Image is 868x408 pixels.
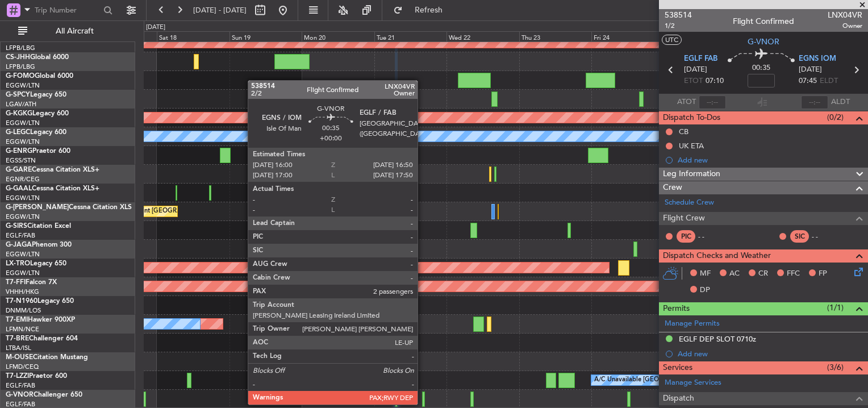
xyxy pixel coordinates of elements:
span: Crew [663,181,682,194]
a: T7-BREChallenger 604 [6,335,78,342]
a: EGGW/LTN [6,119,40,127]
div: - - [812,231,837,242]
span: AC [729,268,740,280]
a: G-GAALCessna Citation XLS+ [6,185,99,192]
span: Dispatch [663,392,694,405]
span: G-JAGA [6,242,32,248]
span: G-GAAL [6,185,32,192]
a: EGGW/LTN [6,250,40,259]
span: FP [819,268,827,280]
a: Schedule Crew [665,197,714,209]
a: EGLF/FAB [6,381,35,390]
a: EGGW/LTN [6,269,40,277]
a: EGLF/FAB [6,231,35,240]
span: M-OUSE [6,354,33,361]
a: T7-LZZIPraetor 600 [6,373,67,380]
a: EGGW/LTN [6,138,40,146]
input: --:-- [699,95,726,109]
span: CS-JHH [6,54,30,61]
a: T7-FFIFalcon 7X [6,279,57,286]
a: DNMM/LOS [6,306,41,315]
a: G-KGKGLegacy 600 [6,110,69,117]
span: DP [700,285,710,296]
span: (0/2) [827,111,844,123]
div: Add new [678,349,862,359]
a: G-SPCYLegacy 650 [6,91,66,98]
span: G-SPCY [6,91,30,98]
span: Dispatch To-Dos [663,111,720,124]
div: Planned Maint [GEOGRAPHIC_DATA] ([GEOGRAPHIC_DATA]) [329,240,508,257]
span: G-VNOR [748,36,779,48]
a: EGGW/LTN [6,81,40,90]
div: EGLF DEP SLOT 0710z [679,334,756,344]
span: Owner [828,21,862,31]
button: Refresh [388,1,456,19]
span: ALDT [831,97,850,108]
span: Refresh [405,6,453,14]
a: EGGW/LTN [6,213,40,221]
a: EGSS/STN [6,156,36,165]
a: LFMD/CEQ [6,363,39,371]
span: (3/6) [827,361,844,373]
a: G-LEGCLegacy 600 [6,129,66,136]
a: G-VNORChallenger 650 [6,392,82,398]
span: FFC [787,268,800,280]
span: T7-EMI [6,317,28,323]
span: CR [758,268,768,280]
span: Dispatch Checks and Weather [663,249,771,263]
a: CS-JHHGlobal 6000 [6,54,69,61]
span: ATOT [677,97,696,108]
a: G-[PERSON_NAME]Cessna Citation XLS [6,204,132,211]
span: 1/2 [665,21,692,31]
div: Mon 20 [302,31,374,41]
div: Tue 21 [374,31,446,41]
span: 07:10 [706,76,724,87]
a: T7-EMIHawker 900XP [6,317,75,323]
a: VHHH/HKG [6,288,39,296]
span: EGLF FAB [684,53,717,65]
span: G-ENRG [6,148,32,155]
a: EGNR/CEG [6,175,40,184]
button: UTC [662,35,682,45]
a: Manage Services [665,377,721,389]
span: ELDT [820,76,838,87]
a: G-JAGAPhenom 300 [6,242,72,248]
a: M-OUSECitation Mustang [6,354,88,361]
span: G-[PERSON_NAME] [6,204,69,211]
span: Flight Crew [663,212,705,225]
span: G-LEGC [6,129,30,136]
span: LNX04VR [828,9,862,21]
a: LGAV/ATH [6,100,36,109]
input: Trip Number [35,2,100,19]
a: Manage Permits [665,318,720,330]
div: A/C Unavailable [GEOGRAPHIC_DATA] ([GEOGRAPHIC_DATA]) [594,372,779,389]
div: Add new [678,155,862,165]
span: 538514 [665,9,692,21]
div: Sun 19 [229,31,302,41]
div: SIC [790,230,809,243]
span: G-GARE [6,166,32,173]
span: (1/1) [827,302,844,314]
span: Services [663,361,692,374]
span: 00:35 [752,63,770,74]
div: Fri 24 [591,31,663,41]
span: G-KGKG [6,110,32,117]
a: G-SIRSCitation Excel [6,223,71,230]
a: G-ENRGPraetor 600 [6,148,70,155]
div: Sat 18 [157,31,229,41]
span: G-FOMO [6,73,35,80]
span: Permits [663,302,690,315]
span: LX-TRO [6,260,30,267]
div: Thu 23 [519,31,591,41]
span: T7-LZZI [6,373,29,380]
button: All Aircraft [12,22,123,40]
a: LTBA/ISL [6,344,31,352]
span: T7-FFI [6,279,26,286]
div: CB [679,127,688,136]
span: Leg Information [663,168,720,181]
a: T7-N1960Legacy 650 [6,298,74,305]
a: LFPB/LBG [6,63,35,71]
span: T7-BRE [6,335,29,342]
a: EGGW/LTN [6,194,40,202]
span: G-VNOR [6,392,34,398]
